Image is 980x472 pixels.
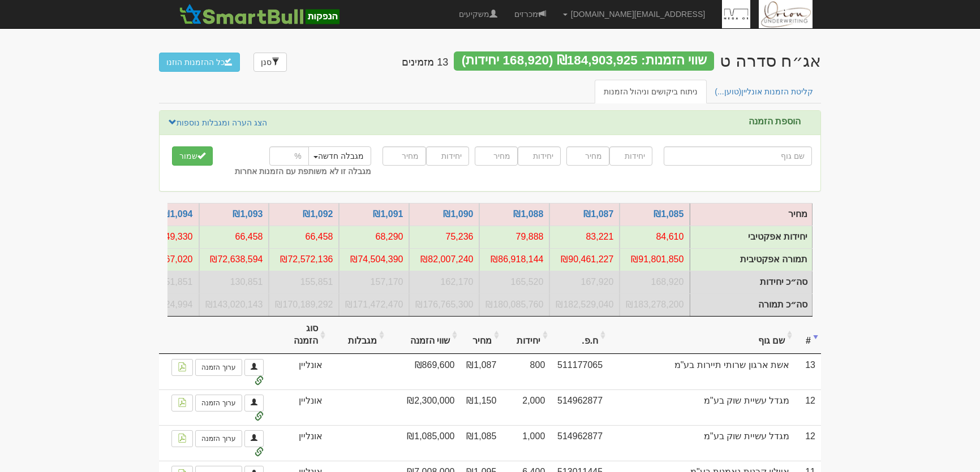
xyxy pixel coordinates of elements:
span: (טוען...) [715,87,741,96]
div: מגה אור החזקות בע"מ - אג״ח (סדרה ט) - הנפקה לציבור [720,51,821,70]
td: סה״כ תמורה [409,293,479,316]
td: תמורה אפקטיבית [339,248,409,271]
td: סה״כ תמורה [479,293,549,316]
a: ערוך הזמנה [195,395,242,412]
td: תמורה אפקטיבית [690,249,813,271]
a: ₪1,093 [233,209,263,219]
td: סה״כ יחידות [690,271,813,293]
td: מגדל עשיית שוק בע"מ [608,425,795,461]
td: תמורה אפקטיבית [479,248,549,271]
td: ₪2,300,000 [387,389,460,425]
td: יחידות אפקטיבי [269,226,339,248]
td: סה״כ יחידות [339,271,409,293]
th: ח.פ.: activate to sort column ascending [551,317,608,354]
td: סה״כ יחידות [549,271,620,293]
td: ₪1,085,000 [387,425,460,461]
label: מגבלה זו לא משותפת עם הזמנות אחרות [235,166,371,177]
td: ₪1,087 [460,354,502,389]
td: מחיר [690,203,813,226]
th: סוג הזמנה: activate to sort column ascending [269,317,328,354]
a: ערוך הזמנה [195,430,242,447]
td: תמורה אפקטיבית [409,248,479,271]
button: מגבלה חדשה [306,146,371,166]
td: סה״כ תמורה [199,293,269,316]
td: סה״כ תמורה [620,293,690,316]
a: סנן [253,53,287,72]
td: אונליין [269,425,328,461]
a: ערוך הזמנה [195,359,242,376]
button: שמור [172,146,213,166]
td: ₪869,600 [387,354,460,389]
td: ₪1,085 [460,425,502,461]
input: מחיר [475,146,518,166]
td: יחידות אפקטיבי [199,226,269,248]
td: תמורה אפקטיבית [549,248,620,271]
td: סה״כ תמורה [339,293,409,316]
td: 514962877 [551,389,608,425]
td: יחידות אפקטיבי [479,226,549,248]
td: סה״כ יחידות [199,271,269,293]
a: ₪1,085 [654,209,684,219]
td: סה״כ יחידות [479,271,549,293]
a: ₪1,088 [513,209,543,219]
td: תמורה אפקטיבית [620,248,690,271]
td: יחידות אפקטיבי [690,226,813,249]
input: שם גוף [664,146,812,166]
a: הצג הערה ומגבלות נוספות [168,116,268,129]
th: #: activate to sort column ascending [795,317,821,354]
a: ₪1,087 [583,209,613,219]
input: מחיר [382,146,425,166]
td: סה״כ יחידות [269,271,339,293]
th: מגבלות: activate to sort column ascending [328,317,388,354]
td: סה״כ תמורה [690,293,813,316]
input: % [269,146,309,166]
td: 2,000 [502,389,551,425]
a: קליטת הזמנות אונליין(טוען...) [706,80,822,103]
td: 800 [502,354,551,389]
td: 12 [795,425,821,461]
td: סה״כ יחידות [409,271,479,293]
th: שם גוף: activate to sort column ascending [608,317,795,354]
input: יחידות [518,146,561,166]
h4: 13 מזמינים [402,57,448,68]
img: SmartBull Logo [176,3,342,25]
img: pdf-file-icon.png [178,398,187,407]
td: 514962877 [551,425,608,461]
div: שווי הזמנות: ₪184,903,925 (168,920 יחידות) [454,51,714,71]
input: מחיר [566,146,609,166]
td: ₪1,150 [460,389,502,425]
img: pdf-file-icon.png [178,434,187,443]
button: כל ההזמנות הוזנו [159,53,240,72]
td: סה״כ יחידות [620,271,690,293]
td: אשת ארגון שרותי תיירות בע"מ [608,354,795,389]
a: ₪1,091 [373,209,403,219]
label: הוספת הזמנה [749,116,801,127]
img: pdf-file-icon.png [178,362,187,371]
th: שווי הזמנה: activate to sort column ascending [387,317,460,354]
td: אונליין [269,354,328,389]
a: ניתוח ביקושים וניהול הזמנות [595,80,707,103]
a: ₪1,092 [303,209,333,219]
td: 12 [795,389,821,425]
td: מגדל עשיית שוק בע"מ [608,389,795,425]
td: יחידות אפקטיבי [620,226,690,248]
th: יחידות: activate to sort column ascending [502,317,551,354]
td: 511177065 [551,354,608,389]
td: 13 [795,354,821,389]
td: סה״כ תמורה [269,293,339,316]
td: סה״כ תמורה [549,293,620,316]
td: תמורה אפקטיבית [269,248,339,271]
td: יחידות אפקטיבי [549,226,620,248]
input: יחידות [609,146,652,166]
th: מחיר: activate to sort column ascending [460,317,502,354]
a: ₪1,090 [443,209,473,219]
input: יחידות [426,146,469,166]
td: יחידות אפקטיבי [339,226,409,248]
td: תמורה אפקטיבית [199,248,269,271]
a: ₪1,094 [162,209,192,219]
td: אונליין [269,389,328,425]
td: יחידות אפקטיבי [409,226,479,248]
td: 1,000 [502,425,551,461]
